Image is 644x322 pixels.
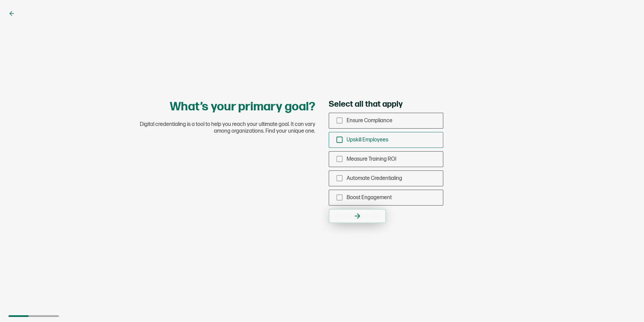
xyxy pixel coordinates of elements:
[347,175,402,182] span: Automate Credentialing
[347,156,396,162] span: Measure Training ROI
[610,290,644,322] iframe: Chat Widget
[170,99,315,114] h1: What’s your primary goal?
[329,99,402,109] span: Select all that apply
[347,194,392,201] span: Boost Engagement
[329,113,443,206] div: checkbox-group
[127,121,315,135] span: Digital credentialing is a tool to help you reach your ultimate goal. It can vary among organizat...
[347,137,388,143] span: Upskill Employees
[347,117,392,124] span: Ensure Compliance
